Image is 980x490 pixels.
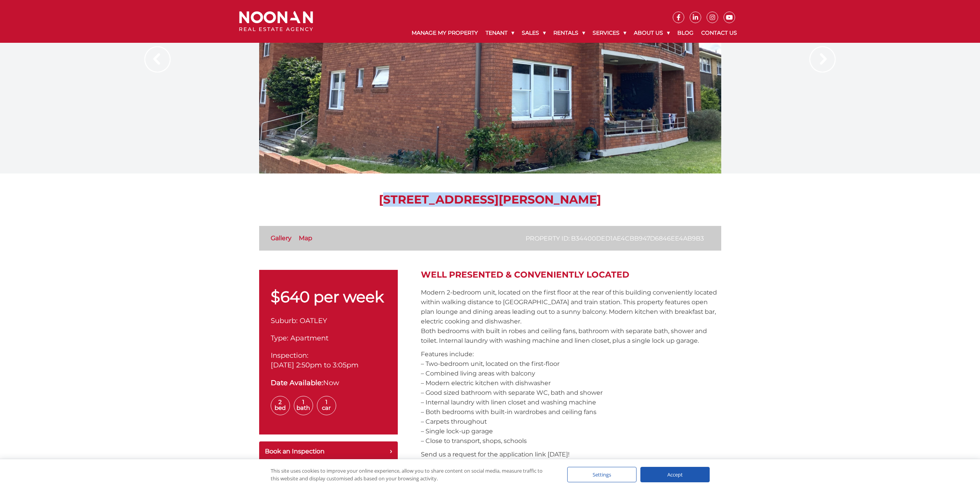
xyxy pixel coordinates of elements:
a: About Us [630,23,673,43]
span: Inspection: [271,351,308,360]
img: Arrow slider [809,46,836,72]
a: Gallery [271,234,291,242]
p: $640 per week [271,289,386,305]
a: Rentals [549,23,589,43]
img: Noonan Real Estate Agency [239,11,313,32]
a: Contact Us [697,23,741,43]
span: [DATE] 2:50pm to 3:05pm [271,361,358,369]
span: 1 Car [317,396,336,415]
a: Map [299,234,312,242]
div: This site uses cookies to improve your online experience, allow you to share content on social me... [271,467,552,482]
a: Services [589,23,630,43]
span: OATLEY [300,317,327,325]
span: Suburb: [271,317,298,325]
h1: [STREET_ADDRESS][PERSON_NAME] [259,193,721,207]
div: Settings [567,467,637,482]
span: Apartment [290,334,328,342]
button: Book an Inspection [259,441,398,462]
p: Send us a request for the application link [DATE]! [421,450,721,459]
h2: Well Presented & Conveniently Located [421,270,721,280]
span: 1 Bath [294,396,313,415]
img: Arrow slider [144,46,171,72]
a: Tenant [482,23,518,43]
p: Modern 2-bedroom unit, located on the first floor at the rear of this building conveniently locat... [421,288,721,345]
span: Type: [271,334,288,342]
p: Features include: – Two-bedroom unit, located on the first-floor – Combined living areas with bal... [421,349,721,446]
a: Blog [673,23,697,43]
span: 2 Bed [271,396,290,415]
a: Manage My Property [408,23,482,43]
div: Now [271,378,386,388]
a: Sales [518,23,549,43]
div: Accept [640,467,710,482]
p: Property ID: b34400ded1ae4cbb947d6846ee4ab9b3 [526,234,704,243]
strong: Date Available: [271,379,323,387]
